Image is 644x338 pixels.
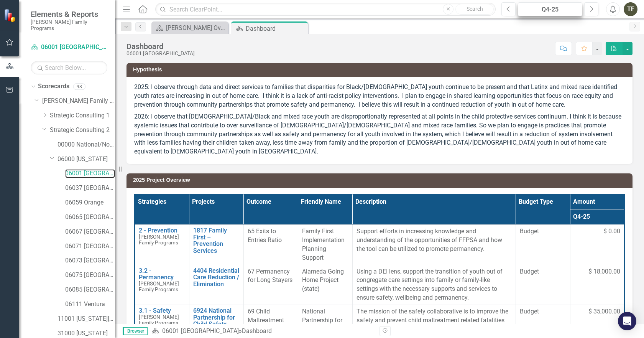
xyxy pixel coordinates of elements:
[139,227,185,234] a: 2 - Prevention
[518,2,582,16] button: Q4-25
[42,97,115,106] a: [PERSON_NAME] Family Programs
[139,280,179,292] span: [PERSON_NAME] Family Programs
[133,67,629,73] h3: Hypothesis
[134,111,625,156] p: 2026: I observe that [DEMOGRAPHIC_DATA]/Black and mixed race youth are disproportionatly represen...
[50,111,115,120] a: Strategic Consulting 1
[520,267,566,276] span: Budget
[520,227,566,236] span: Budget
[467,6,483,12] span: Search
[58,329,115,338] a: 31000 [US_STATE]
[65,198,115,207] a: 06059 Orange
[58,315,115,323] a: 11001 [US_STATE][GEOGRAPHIC_DATA]
[58,155,115,164] a: 06000 [US_STATE]
[246,24,306,33] div: Dashboard
[58,140,115,149] a: 00000 National/No Jurisdiction (SC2)
[193,267,240,288] a: 4404 Residential Care Reduction / Elimination
[248,268,292,284] span: 67 Permanency for Long Stayers
[65,285,115,294] a: 06085 [GEOGRAPHIC_DATA][PERSON_NAME]
[520,307,566,316] span: Budget
[65,242,115,251] a: 06071 [GEOGRAPHIC_DATA]
[50,126,115,135] a: Strategic Consulting 2
[248,228,282,244] span: 65 Exits to Entries Ratio
[65,300,115,309] a: 06111 Ventura
[248,308,284,333] span: 69 Child Maltreatment Fatalities
[38,82,69,91] a: Scorecards
[65,271,115,280] a: 06075 [GEOGRAPHIC_DATA]
[134,83,625,111] p: 2025: I observe through data and direct services to families that disparities for Black/[DEMOGRAP...
[73,83,85,90] div: 98
[242,327,272,335] div: Dashboard
[193,307,240,328] a: 6924 National Partnership for Child Safety
[624,2,637,16] button: TF
[4,9,17,22] img: ClearPoint Strategy
[127,51,195,56] div: 06001 [GEOGRAPHIC_DATA]
[31,19,107,31] small: [PERSON_NAME] Family Programs
[65,256,115,265] a: 06073 [GEOGRAPHIC_DATA]
[151,327,374,336] div: »
[588,267,620,276] span: $ 18,000.00
[127,42,195,51] div: Dashboard
[166,23,226,33] div: [PERSON_NAME] Overview
[139,307,185,314] a: 3.1 - Safety
[133,177,629,183] h3: 2025 Project Overview
[603,227,620,236] span: $ 0.00
[31,43,107,52] a: 06001 [GEOGRAPHIC_DATA]
[139,234,179,246] span: [PERSON_NAME] Family Programs
[302,228,345,261] span: Family First Implementation Planning Support
[455,4,494,15] button: Search
[123,327,148,335] span: Browser
[65,213,115,222] a: 06065 [GEOGRAPHIC_DATA]
[588,307,620,316] span: $ 35,000.00
[155,3,496,16] input: Search ClearPoint...
[65,169,115,178] a: 06001 [GEOGRAPHIC_DATA]
[65,228,115,236] a: 06067 [GEOGRAPHIC_DATA]
[356,227,512,254] p: Support efforts in increasing knowledge and understanding of the opportunities of FFPSA and how t...
[139,267,185,281] a: 3.2 - Permanency
[153,23,226,33] a: [PERSON_NAME] Overview
[139,314,179,326] span: [PERSON_NAME] Family Programs
[193,227,240,254] a: 1817 Family First – Prevention Services
[521,5,580,14] div: Q4-25
[356,267,512,302] p: Using a DEI lens, support the transition of youth out of congregate care settings into family or ...
[65,184,115,193] a: 06037 [GEOGRAPHIC_DATA]
[302,268,344,293] span: Alameda Going Home Project (state)
[162,327,239,335] a: 06001 [GEOGRAPHIC_DATA]
[31,61,107,74] input: Search Below...
[31,10,107,19] span: Elements & Reports
[618,312,636,330] div: Open Intercom Messenger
